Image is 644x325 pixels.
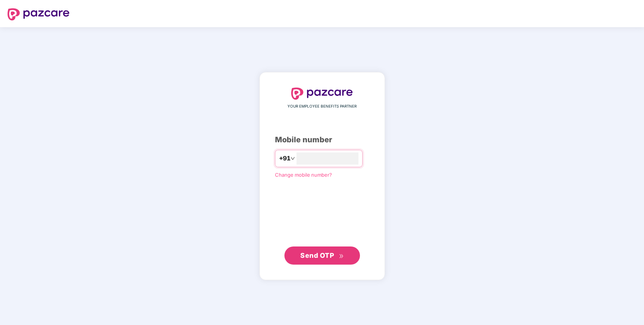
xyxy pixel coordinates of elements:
[8,8,69,20] img: logo
[275,172,332,178] a: Change mobile number?
[275,134,369,146] div: Mobile number
[290,156,295,161] span: down
[300,251,334,259] span: Send OTP
[291,88,353,100] img: logo
[339,254,344,259] span: double-right
[279,154,290,163] span: +91
[284,246,360,265] button: Send OTPdouble-right
[287,103,357,109] span: YOUR EMPLOYEE BENEFITS PARTNER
